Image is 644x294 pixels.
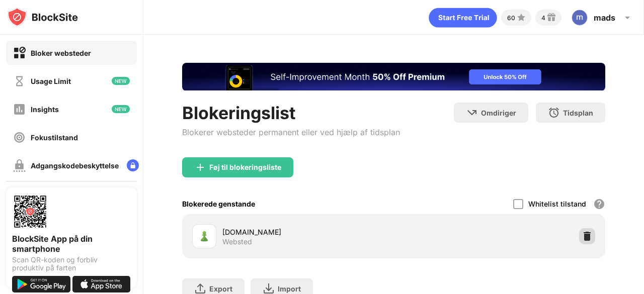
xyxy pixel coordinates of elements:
div: Whitelist tilstand [528,200,586,208]
div: animation [429,8,497,28]
div: Usage Limit [31,77,71,85]
img: time-usage-off.svg [13,75,26,87]
div: 4 [541,14,545,22]
div: BlockSite App på din smartphone [12,234,131,254]
div: Scan QR-koden og forbliv produktiv på farten [12,256,131,272]
img: password-protection-off.svg [13,159,26,172]
img: favicons [198,230,210,242]
img: new-icon.svg [112,77,130,85]
div: 60 [507,14,515,22]
img: lock-menu.svg [127,159,139,171]
img: download-on-the-app-store.svg [72,276,131,292]
div: Insights [31,105,59,114]
img: insights-off.svg [13,103,26,116]
div: Omdiriger [481,109,516,117]
div: Fokustilstand [31,133,78,142]
div: Adgangskodebeskyttelse [31,161,119,170]
div: Blokerede genstande [182,200,255,208]
img: options-page-qr-code.png [12,193,48,230]
div: mads [594,13,615,23]
iframe: Banner [182,63,605,90]
div: Bloker websteder [31,49,91,57]
div: Tidsplan [563,109,593,117]
div: Import [278,284,301,293]
img: logo-blocksite.svg [7,7,78,27]
div: Føj til blokeringsliste [209,163,281,171]
div: [DOMAIN_NAME] [222,227,394,237]
div: Blokeringslist [182,103,400,123]
img: get-it-on-google-play.svg [12,276,70,292]
img: ACg8ocJdJHneS4aIlkgEJdl2AkG1wUn9kMdNkjCjhJCqr0un=s96-c [572,10,588,26]
img: block-on.svg [13,47,26,59]
img: reward-small.svg [545,12,557,24]
img: new-icon.svg [112,105,130,113]
div: Blokerer websteder permanent eller ved hjælp af tidsplan [182,127,400,137]
img: points-small.svg [515,12,527,24]
div: Websted [222,237,252,246]
div: Export [209,284,232,293]
img: focus-off.svg [13,131,26,144]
